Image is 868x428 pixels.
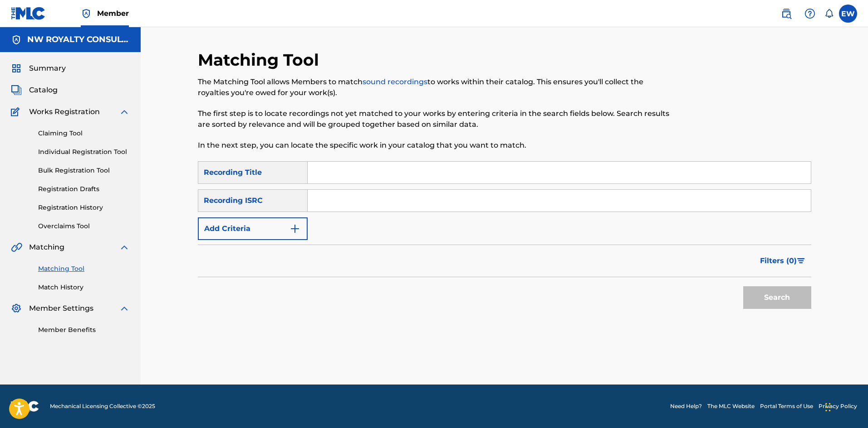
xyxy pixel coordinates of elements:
span: Member [97,8,129,19]
h2: Matching Tool [198,50,324,70]
span: Filters ( 0 ) [760,255,797,266]
a: Overclaims Tool [38,221,130,231]
img: Summary [11,63,22,74]
span: Catalog [29,85,58,96]
button: Filters (0) [755,250,811,272]
p: In the next step, you can locate the specific work in your catalog that you want to match. [198,140,670,151]
img: search [781,8,792,19]
a: Need Help? [670,402,702,410]
a: Matching Tool [38,264,130,274]
button: Add Criteria [198,217,308,240]
div: Help [801,5,819,23]
iframe: Resource Center [843,284,868,357]
a: SummarySummary [11,63,66,74]
span: Matching [29,242,64,253]
img: Matching [11,242,22,253]
img: Top Rightsholder [81,8,92,19]
p: The first step is to locate recordings not yet matched to your works by entering criteria in the ... [198,108,670,130]
a: Registration History [38,203,130,212]
img: Catalog [11,85,22,96]
h5: NW ROYALTY CONSULTING, LLC. [27,34,130,45]
img: Member Settings [11,303,22,314]
img: help [804,8,815,19]
div: Notifications [824,9,834,18]
a: Privacy Policy [819,402,857,410]
div: User Menu [839,5,857,23]
a: CatalogCatalog [11,85,58,96]
span: Member Settings [29,303,93,314]
a: Claiming Tool [38,129,130,138]
iframe: Chat Widget [823,385,868,428]
form: Search Form [198,161,811,313]
img: expand [119,106,130,117]
a: sound recordings [363,77,427,86]
span: Summary [29,63,66,74]
img: expand [119,303,130,314]
img: Accounts [11,34,22,45]
span: Mechanical Licensing Collective © 2025 [50,402,155,410]
img: MLC Logo [11,7,46,20]
a: Portal Terms of Use [760,402,813,410]
img: Works Registration [11,106,23,117]
a: Public Search [777,5,795,23]
a: Individual Registration Tool [38,147,130,157]
a: Match History [38,283,130,292]
a: The MLC Website [707,402,755,410]
a: Bulk Registration Tool [38,166,130,175]
img: logo [11,401,39,412]
span: Works Registration [29,106,100,117]
img: filter [797,258,805,264]
a: Registration Drafts [38,184,130,194]
a: Member Benefits [38,325,130,335]
img: 9d2ae6d4665cec9f34b9.svg [289,223,300,234]
div: Drag [825,394,831,421]
p: The Matching Tool allows Members to match to works within their catalog. This ensures you'll coll... [198,77,670,98]
img: expand [119,242,130,253]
